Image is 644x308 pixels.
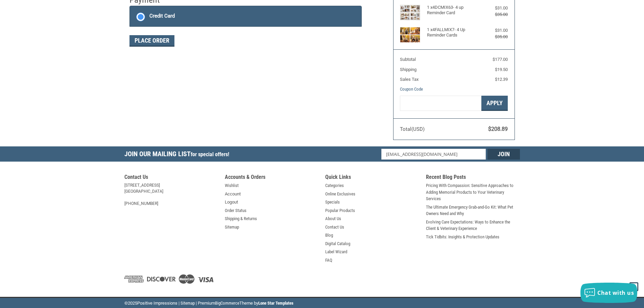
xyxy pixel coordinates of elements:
a: Account [225,191,241,197]
a: Shipping & Returns [225,215,257,222]
a: Evolving Care Expectations: Ways to Enhance the Client & Veterinary Experience [426,219,520,232]
a: BigCommerce [215,301,239,306]
span: © Positive Impressions [124,301,177,306]
a: Lone Star Templates [258,301,293,306]
div: $31.00 [481,27,508,34]
span: $177.00 [493,57,508,62]
a: Tick Tidbits: Insights & Protection Updates [426,234,499,240]
span: $208.89 [488,126,508,132]
a: Pricing With Compassion: Sensitive Approaches to Adding Memorial Products to Your Veterinary Serv... [426,182,520,202]
span: $12.39 [495,77,508,82]
a: Blog [325,232,333,239]
a: Digital Catalog [325,240,350,247]
h5: Join Our Mailing List [124,146,233,164]
a: Specials [325,199,340,206]
a: The Ultimate Emergency Grab-and-Go Kit: What Pet Owners Need and Why [426,204,520,217]
span: Shipping [400,67,416,72]
a: Online Exclusives [325,191,355,197]
button: Place Order [129,35,174,47]
button: Chat with us [580,283,637,303]
a: About Us [325,215,341,222]
div: $35.00 [481,33,508,40]
span: 2025 [128,301,137,306]
a: Logout [225,199,238,206]
h5: Accounts & Orders [225,174,319,182]
a: Wishlist [225,182,239,189]
span: $19.50 [495,67,508,72]
a: | Sitemap [178,301,195,306]
address: [STREET_ADDRESS] [GEOGRAPHIC_DATA] [PHONE_NUMBER] [124,182,218,207]
span: Subtotal [400,57,416,62]
a: Label Wizard [325,248,347,255]
button: Apply [481,96,508,111]
input: Join [487,149,520,160]
h5: Recent Blog Posts [426,174,520,182]
a: Sitemap [225,224,239,231]
input: Email [381,149,486,160]
div: $31.00 [481,5,508,11]
h5: Contact Us [124,174,218,182]
span: for special offers! [191,151,229,158]
span: Total (USD) [400,126,425,132]
span: Chat with us [597,289,634,297]
a: Order Status [225,207,246,214]
div: Credit Card [149,10,175,22]
h4: 1 x 4DCMIX63- 4 up Reminder Card [427,5,479,16]
a: FAQ [325,257,332,264]
span: Sales Tax [400,77,419,82]
a: Popular Products [325,207,355,214]
h4: 1 x 4FALLMIX7- 4 Up Reminder Cards [427,27,479,38]
input: Gift Certificate or Coupon Code [400,96,481,111]
h5: Quick Links [325,174,419,182]
div: $35.00 [481,11,508,18]
a: Coupon Code [400,87,423,92]
a: Contact Us [325,224,344,231]
a: Categories [325,182,344,189]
